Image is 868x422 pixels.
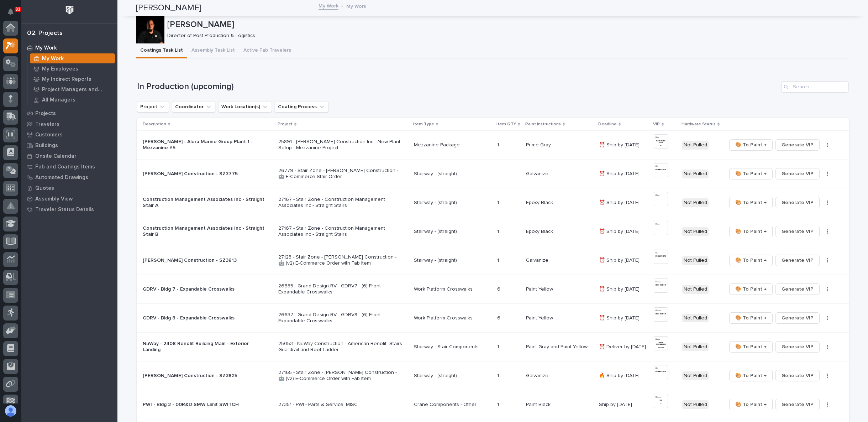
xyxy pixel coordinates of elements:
[137,304,849,333] tr: GDRV - Bldg 8 - Expandable Crosswalks26637 - Grand Design RV - GDRV8 - (6) Front Expandable Cross...
[187,43,239,58] button: Assembly Task List
[137,246,849,275] tr: [PERSON_NAME] Construction - SZ381327123 - Stair Zone - [PERSON_NAME] Construction - 🤖 (v2) E-Com...
[735,170,767,178] span: 🎨 To Paint →
[21,42,117,53] a: My Work
[143,341,267,353] p: NuWay - 2408 Renolit Building Main - Exterior Landing
[414,200,491,206] p: Stairway - (straight)
[27,84,117,94] a: Project Managers and Engineers
[143,286,267,292] p: GDRV - Bldg 7 - Expandable Crosswalks
[496,120,516,128] p: Item QTY
[653,120,660,128] p: VIP
[526,141,552,148] p: Prime Gray
[42,56,64,62] p: My Work
[599,141,641,148] p: ⏰ Ship by [DATE]
[735,285,767,293] span: 🎨 To Paint →
[497,141,500,148] p: 1
[599,314,641,321] p: ⏰ Ship by [DATE]
[599,371,641,379] p: 🔥 Ship by [DATE]
[599,285,641,292] p: ⏰ Ship by [DATE]
[735,141,767,149] span: 🎨 To Paint →
[346,2,366,10] p: My Work
[729,312,773,324] button: 🎨 To Paint →
[143,257,267,264] p: [PERSON_NAME] Construction - SZ3813
[414,229,491,235] p: Stairway - (straight)
[278,197,403,209] p: 27167 - Stair Zone - Construction Management Associates Inc - Straight Stairs
[526,170,550,177] p: Galvanize
[781,81,849,93] input: Search
[682,400,709,409] div: Not Pulled
[137,275,849,304] tr: GDRV - Bldg 7 - Expandable Crosswalks26635 - Grand Design RV - GDRV7 - (6) Front Expandable Cross...
[143,197,267,209] p: Construction Management Associates Inc - Straight Stair A
[278,120,293,128] p: Project
[278,254,403,266] p: 27123 - Stair Zone - [PERSON_NAME] Construction - 🤖 (v2) E-Commerce Order with Fab Item
[137,82,778,92] h1: In Production (upcoming)
[3,403,18,418] button: users-avatar
[775,399,820,410] button: Generate VIP
[782,285,814,293] span: Generate VIP
[682,256,709,265] div: Not Pulled
[497,314,502,321] p: 6
[782,400,814,409] span: Generate VIP
[497,371,500,379] p: 1
[143,171,267,177] p: [PERSON_NAME] Construction - SZ3775
[137,188,849,217] tr: Construction Management Associates Inc - Straight Stair A27167 - Stair Zone - Construction Manage...
[143,139,267,151] p: [PERSON_NAME] - Alera Marine Group Plant 1 - Mezzanine #5
[497,285,502,292] p: 6
[414,373,491,379] p: Stairway - (straight)
[167,20,847,30] p: [PERSON_NAME]
[782,314,814,322] span: Generate VIP
[497,227,500,235] p: 1
[735,343,767,351] span: 🎨 To Paint →
[21,108,117,119] a: Projects
[278,402,403,408] p: 27351 - PWI - Parts & Service, MISC
[42,76,91,83] p: My Indirect Reports
[414,402,491,408] p: Crane Components - Other
[782,343,814,351] span: Generate VIP
[735,314,767,322] span: 🎨 To Paint →
[735,256,767,265] span: 🎨 To Paint →
[27,95,117,105] a: All Managers
[136,43,187,58] button: Coatings Task List
[735,198,767,207] span: 🎨 To Paint →
[42,97,75,103] p: All Managers
[526,400,552,408] p: Paint Black
[775,312,820,324] button: Generate VIP
[35,185,54,192] p: Quotes
[526,198,554,206] p: Epoxy Black
[497,170,500,177] p: -
[775,197,820,208] button: Generate VIP
[729,399,773,410] button: 🎨 To Paint →
[35,121,59,127] p: Travelers
[21,151,117,161] a: Onsite Calendar
[143,402,267,408] p: PWI - Bldg 2 - 00R&D SMW Limit SWITCH
[782,198,814,207] span: Generate VIP
[275,101,328,113] button: Coating Process
[526,256,550,264] p: Galvanize
[525,120,561,128] p: Paint Instructions
[42,66,78,72] p: My Employees
[21,193,117,204] a: Assembly View
[682,170,709,178] div: Not Pulled
[729,370,773,381] button: 🎨 To Paint →
[782,256,814,265] span: Generate VIP
[21,183,117,193] a: Quotes
[27,74,117,84] a: My Indirect Reports
[278,283,403,295] p: 26635 - Grand Design RV - GDRV7 - (6) Front Expandable Crosswalks
[729,197,773,208] button: 🎨 To Paint →
[682,141,709,150] div: Not Pulled
[682,314,709,323] div: Not Pulled
[775,370,820,381] button: Generate VIP
[137,390,849,419] tr: PWI - Bldg 2 - 00R&D SMW Limit SWITCH27351 - PWI - Parts & Service, MISCCrane Components - Other1...
[414,257,491,264] p: Stairway - (straight)
[239,43,295,58] button: Active Fab Travelers
[729,255,773,266] button: 🎨 To Paint →
[775,226,820,237] button: Generate VIP
[21,129,117,140] a: Customers
[63,4,76,17] img: Workspace Logo
[27,53,117,63] a: My Work
[137,160,849,188] tr: [PERSON_NAME] Construction - SZ377526779 - Stair Zone - [PERSON_NAME] Construction - 🤖 E-Commerce...
[137,217,849,246] tr: Construction Management Associates Inc - Straight Stair B27167 - Stair Zone - Construction Manage...
[27,30,63,37] div: 02. Projects
[278,370,403,382] p: 27165 - Stair Zone - [PERSON_NAME] Construction - 🤖 (v2) E-Commerce Order with Fab Item
[414,142,491,148] p: Mezzanine Package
